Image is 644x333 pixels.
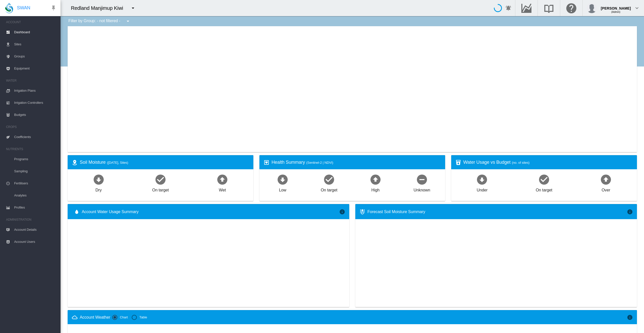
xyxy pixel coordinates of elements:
[71,5,128,12] div: Redland Manjimup Kiwi
[93,173,105,185] md-icon: icon-arrow-down-bold-circle
[339,209,345,215] md-icon: icon-information
[611,11,620,13] span: (Admin)
[6,77,57,85] span: WATER
[371,185,380,193] div: High
[414,185,430,193] div: Unknown
[14,50,57,62] span: Groups
[72,159,78,165] md-icon: icon-map-marker-radius
[536,185,552,193] div: On target
[14,38,57,50] span: Sites
[112,315,128,320] md-radio-button: Chart
[416,173,428,185] md-icon: icon-minus-circle
[634,5,640,11] md-icon: icon-chevron-down
[125,18,131,24] md-icon: icon-menu-down
[538,173,550,185] md-icon: icon-checkbox-marked-circle
[14,109,57,121] span: Budgets
[321,185,337,193] div: On target
[74,209,80,215] md-icon: icon-water
[463,159,633,165] div: Water Usage vs Budget
[476,173,488,185] md-icon: icon-arrow-down-bold-circle
[263,159,270,165] md-icon: icon-heart-box-outline
[80,159,249,165] div: Soil Moisture
[505,5,512,11] md-icon: icon-bell-ring
[14,26,57,38] span: Dashboard
[279,185,286,193] div: Low
[277,173,289,185] md-icon: icon-arrow-down-bold-circle
[6,145,57,153] span: NUTRIENTS
[14,236,57,248] span: Account Users
[14,177,57,189] span: Fertilisers
[272,159,441,165] div: Health Summary
[123,16,133,26] button: icon-menu-down
[17,5,30,11] span: SWAN
[627,209,633,215] md-icon: icon-information
[5,3,13,13] img: SWAN-Landscape-Logo-Colour-drop.png
[602,185,610,193] div: Over
[219,185,226,193] div: Wet
[543,5,555,11] md-icon: Search the knowledge base
[14,153,57,165] span: Programs
[14,165,57,177] span: Sampling
[107,161,128,164] span: ([DATE], Sites)
[82,209,339,215] span: Account Water Usage Summary
[367,209,627,215] div: Forecast Soil Moisture Summary
[6,18,57,26] span: ACCOUNT
[601,4,631,9] div: [PERSON_NAME]
[152,185,169,193] div: On target
[14,85,57,97] span: Irrigation Plans
[14,131,57,143] span: Coefficients
[600,173,612,185] md-icon: icon-arrow-up-bold-circle
[132,315,147,320] md-radio-button: Table
[627,314,633,320] md-icon: icon-information
[72,314,78,320] md-icon: icon-weather-cloudy
[503,3,514,13] button: icon-bell-ring
[369,173,382,185] md-icon: icon-arrow-up-bold-circle
[50,5,57,11] md-icon: icon-pin
[323,173,335,185] md-icon: icon-checkbox-marked-circle
[306,161,333,164] span: (Sentinel-2 | NDVI)
[95,185,102,193] div: Dry
[14,62,57,75] span: Equipment
[512,161,529,164] span: (no. of sites)
[80,315,110,320] div: Account Weather
[520,5,532,11] md-icon: Go to the Data Hub
[455,159,461,165] md-icon: icon-cup-water
[587,3,597,13] img: profile.jpg
[14,224,57,236] span: Account Details
[565,5,577,11] md-icon: Click here for help
[14,202,57,214] span: Profiles
[130,5,136,11] md-icon: icon-menu-down
[154,173,167,185] md-icon: icon-checkbox-marked-circle
[216,173,228,185] md-icon: icon-arrow-up-bold-circle
[6,216,57,224] span: ADMINISTRATION
[359,209,365,215] md-icon: icon-thermometer-lines
[6,123,57,131] span: CROPS
[14,189,57,202] span: Analytes
[477,185,488,193] div: Under
[14,97,57,109] span: Irrigation Controllers
[128,3,138,13] button: icon-menu-down
[65,16,135,26] div: Filter by Group: - not filtered -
